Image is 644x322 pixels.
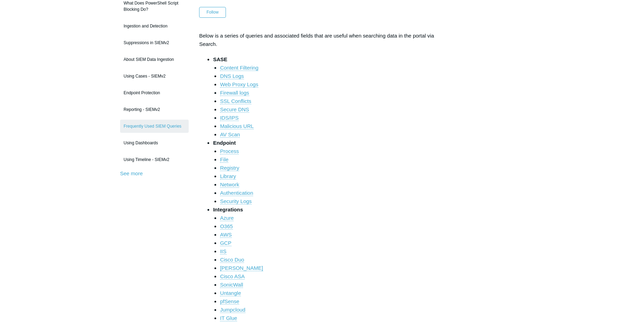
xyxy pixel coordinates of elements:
[120,103,189,116] a: Reporting - SIEMv2
[220,123,254,129] a: Malicious URL
[220,282,243,288] a: SonicWall
[120,120,189,133] a: Frequently Used SIEM Queries
[120,53,189,66] a: About SIEM Data Ingestion
[220,298,239,305] a: pfSense
[120,70,189,83] a: Using Cases - SIEMv2
[199,32,445,48] p: Below is a series of queries and associated fields that are useful when searching data in the por...
[220,98,251,104] a: SSL Conflicts
[220,248,226,255] a: IIS
[120,19,189,33] a: Ingestion and Detection
[120,153,189,166] a: Using Timeline - SIEMv2
[220,232,232,238] a: AWS
[220,315,237,321] a: IT Glue
[220,215,234,221] a: Azure
[213,140,236,146] strong: Endpoint
[120,86,189,99] a: Endpoint Protection
[220,73,244,79] a: DNS Logs
[220,106,249,113] a: Secure DNS
[220,173,236,179] a: Library
[220,115,238,121] a: IDS/IPS
[220,65,258,71] a: Content Filtering
[220,165,239,171] a: Registry
[220,240,231,246] a: GCP
[220,148,239,154] a: Process
[120,36,189,49] a: Suppressions in SIEMv2
[199,7,226,17] button: Follow Article
[213,56,227,62] strong: SASE
[120,170,143,176] a: See more
[220,90,249,96] a: Firewall logs
[213,207,243,212] strong: Integrations
[220,273,245,280] a: Cisco ASA
[220,131,240,138] a: AV Scan
[220,182,239,188] a: Network
[220,81,258,88] a: Web Proxy Logs
[220,156,228,163] a: File
[220,223,233,230] a: O365
[120,136,189,150] a: Using Dashboards
[220,307,245,313] a: Jumpcloud
[220,265,263,271] a: [PERSON_NAME]
[220,190,253,196] a: Authentication
[220,290,241,296] a: Untangle
[220,257,244,263] a: Cisco Duo
[220,198,252,204] a: Security Logs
